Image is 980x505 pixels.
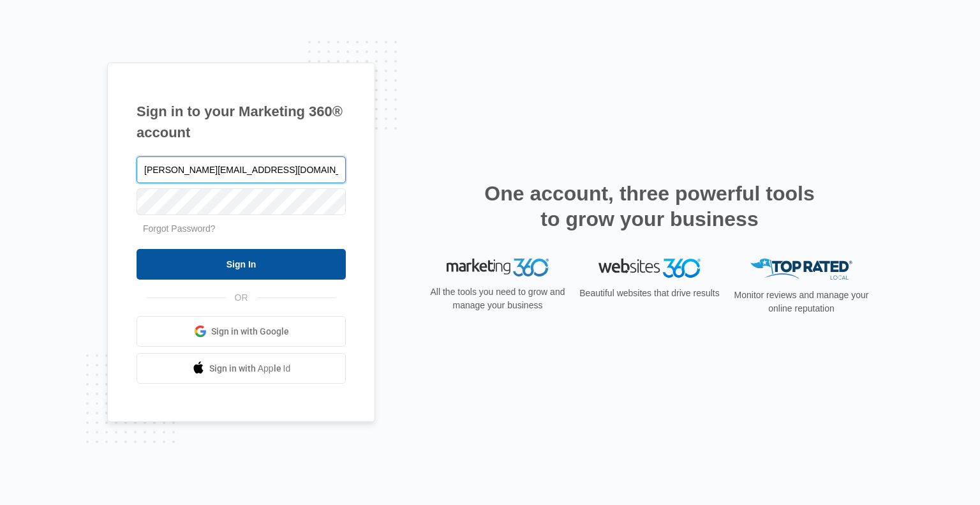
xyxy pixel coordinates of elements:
[578,287,721,300] p: Beautiful websites that drive results
[143,223,216,234] a: Forgot Password?
[226,291,257,305] span: OR
[137,353,346,384] a: Sign in with Apple Id
[750,259,852,280] img: Top Rated Local
[598,259,701,277] img: Websites 360
[137,156,346,183] input: Email
[137,249,346,280] input: Sign In
[426,285,569,312] p: All the tools you need to grow and manage your business
[137,101,346,143] h1: Sign in to your Marketing 360® account
[211,325,289,338] span: Sign in with Google
[730,289,873,315] p: Monitor reviews and manage your online reputation
[209,362,291,375] span: Sign in with Apple Id
[447,259,549,276] img: Marketing 360
[137,316,346,347] a: Sign in with Google
[480,181,819,232] h2: One account, three powerful tools to grow your business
